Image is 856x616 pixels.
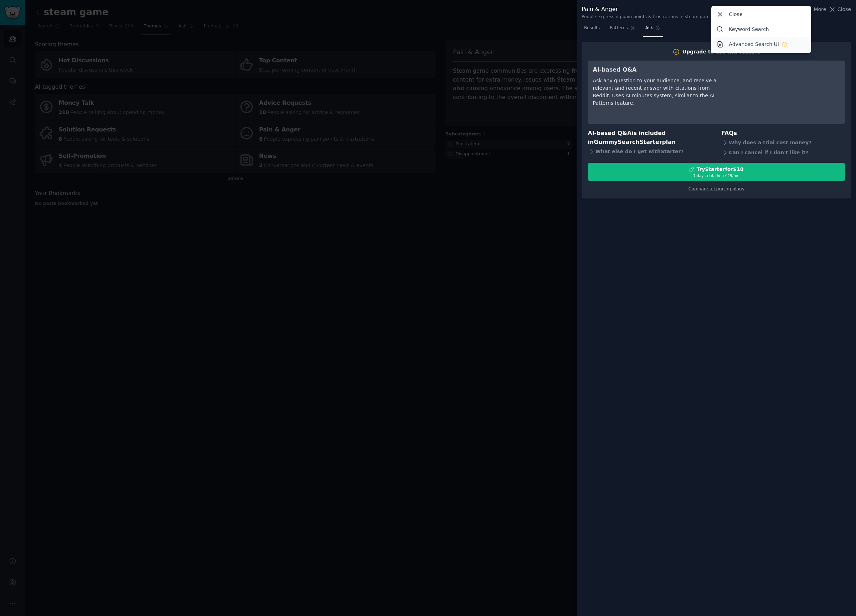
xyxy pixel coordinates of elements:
[582,14,742,20] div: People expressing pain points & frustrations in steam game communities
[643,22,663,37] a: Ask
[610,25,628,31] span: Patterns
[588,163,845,181] button: TryStarterfor$107 daystrial, then $29/mo
[837,6,851,13] span: Close
[729,26,769,33] p: Keyword Search
[713,22,810,37] a: Keyword Search
[689,186,744,191] a: Compare all pricing plans
[696,166,743,173] div: Try Starter for $10
[588,173,845,178] div: 7 days trial, then $ 29 /mo
[594,139,662,145] span: GummySearch Starter
[829,6,851,13] button: Close
[582,5,742,14] div: Pain & Anger
[721,129,845,138] h3: FAQs
[806,6,826,13] button: More
[729,11,742,18] p: Close
[645,25,653,31] span: Ask
[607,22,638,37] a: Patterns
[588,129,712,146] h3: AI-based Q&A is included in plan
[588,146,712,156] div: What else do I get with Starter ?
[584,25,600,31] span: Results
[682,48,760,56] div: Upgrade to use this feature
[713,37,810,52] a: Advanced Search UI
[593,77,723,107] div: Ask any question to your audience, and receive a relevant and recent answer with citations from R...
[582,22,602,37] a: Results
[593,66,723,74] h3: AI-based Q&A
[729,41,779,48] p: Advanced Search UI
[721,138,845,148] div: Why does a trial cost money?
[721,148,845,158] div: Can I cancel if I don't like it?
[814,6,826,13] span: More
